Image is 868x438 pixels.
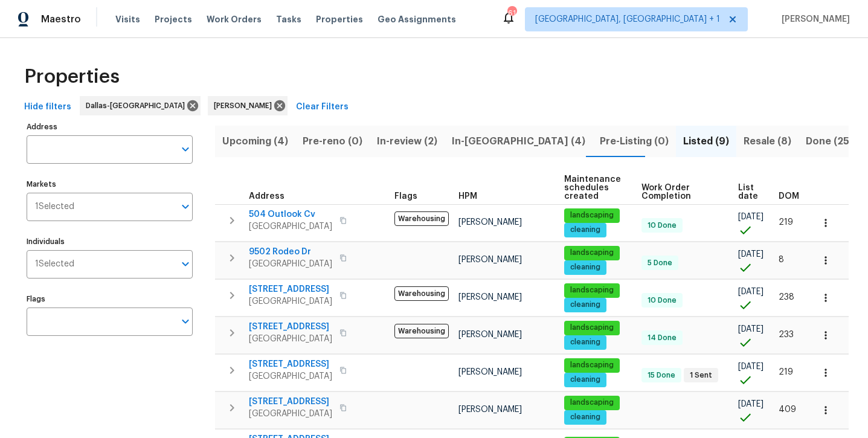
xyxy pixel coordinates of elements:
label: Markets [27,181,193,188]
span: Warehousing [394,211,449,226]
span: 504 Outlook Cv [249,208,332,221]
button: Open [177,141,194,158]
span: Pre-reno (0) [303,133,362,150]
span: Resale (8) [744,133,791,150]
button: Clear Filters [291,96,353,118]
label: Individuals [27,238,193,245]
span: [DATE] [738,250,764,259]
span: 5 Done [643,258,677,268]
span: 14 Done [643,333,681,343]
span: Pre-Listing (0) [600,133,669,150]
span: [PERSON_NAME] [214,100,277,112]
span: [DATE] [738,288,764,296]
button: Open [177,198,194,215]
span: [DATE] [738,213,764,221]
span: [GEOGRAPHIC_DATA] [249,221,332,233]
span: 9502 Rodeo Dr [249,246,332,258]
span: [DATE] [738,362,764,371]
span: 238 [779,293,794,301]
span: [PERSON_NAME] [777,13,850,25]
span: 15 Done [643,370,680,381]
span: 233 [779,330,794,339]
span: Done (256) [806,133,860,150]
span: 10 Done [643,295,681,306]
span: landscaping [565,285,619,295]
span: cleaning [565,375,605,385]
span: [STREET_ADDRESS] [249,321,332,333]
span: [GEOGRAPHIC_DATA] [249,295,332,308]
span: 219 [779,218,793,227]
span: HPM [458,192,477,201]
span: Tasks [276,15,301,24]
span: Listed (9) [683,133,729,150]
span: [GEOGRAPHIC_DATA] [249,408,332,420]
span: Hide filters [24,100,71,115]
span: Geo Assignments [378,13,456,25]
span: [PERSON_NAME] [458,368,522,376]
span: [DATE] [738,325,764,333]
span: Work Order Completion [641,184,718,201]
span: 219 [779,368,793,376]
span: 1 Selected [35,202,74,212]
span: DOM [779,192,799,201]
span: [STREET_ADDRESS] [249,396,332,408]
div: [PERSON_NAME] [208,96,288,115]
span: [GEOGRAPHIC_DATA] [249,333,332,345]
span: landscaping [565,398,619,408]
span: [PERSON_NAME] [458,405,522,414]
span: [DATE] [738,400,764,408]
span: cleaning [565,300,605,310]
div: 61 [507,7,516,19]
span: [STREET_ADDRESS] [249,358,332,370]
span: Upcoming (4) [222,133,288,150]
button: Open [177,313,194,330]
span: [PERSON_NAME] [458,218,522,227]
label: Address [27,123,193,130]
span: Projects [155,13,192,25]
span: cleaning [565,412,605,422]
span: In-[GEOGRAPHIC_DATA] (4) [452,133,585,150]
span: Dallas-[GEOGRAPHIC_DATA] [86,100,190,112]
span: cleaning [565,225,605,235]
span: Warehousing [394,286,449,301]
span: Maintenance schedules created [564,175,621,201]
span: Properties [316,13,363,25]
span: Properties [24,71,120,83]
span: 8 [779,256,784,264]
span: Warehousing [394,324,449,338]
span: landscaping [565,210,619,221]
span: landscaping [565,360,619,370]
button: Open [177,256,194,272]
span: [GEOGRAPHIC_DATA], [GEOGRAPHIC_DATA] + 1 [535,13,720,25]
span: Flags [394,192,417,201]
span: 1 Sent [685,370,717,381]
span: 1 Selected [35,259,74,269]
span: landscaping [565,248,619,258]
span: Address [249,192,285,201]
span: cleaning [565,262,605,272]
span: List date [738,184,758,201]
span: [PERSON_NAME] [458,293,522,301]
span: Work Orders [207,13,262,25]
span: Maestro [41,13,81,25]
span: 409 [779,405,796,414]
span: 10 Done [643,221,681,231]
span: landscaping [565,323,619,333]
button: Hide filters [19,96,76,118]
span: In-review (2) [377,133,437,150]
span: Clear Filters [296,100,349,115]
span: cleaning [565,337,605,347]
span: [PERSON_NAME] [458,256,522,264]
span: Visits [115,13,140,25]
div: Dallas-[GEOGRAPHIC_DATA] [80,96,201,115]
span: [GEOGRAPHIC_DATA] [249,370,332,382]
span: [PERSON_NAME] [458,330,522,339]
span: [STREET_ADDRESS] [249,283,332,295]
span: [GEOGRAPHIC_DATA] [249,258,332,270]
label: Flags [27,295,193,303]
